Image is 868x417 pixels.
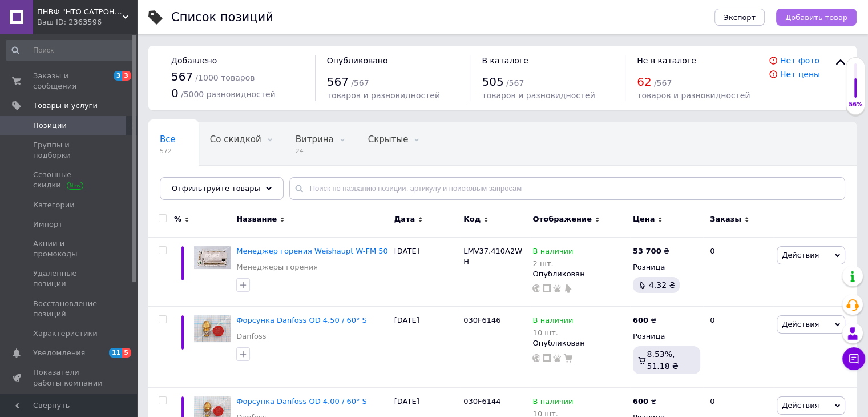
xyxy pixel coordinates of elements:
[482,75,503,89] span: 505
[703,307,774,388] div: 0
[327,56,388,65] span: Опубликовано
[633,396,656,407] div: ₴
[33,71,106,91] span: Заказы и сообщения
[368,134,409,145] span: Скрытые
[782,401,819,410] span: Действия
[637,91,750,100] span: товаров и разновидностей
[171,11,273,23] div: Список позиций
[33,140,106,161] span: Группы и подборки
[532,214,591,224] span: Отображение
[181,90,276,99] span: / 5000 разновидностей
[194,315,231,342] img: Форсунка Danfoss OD 4.50 / 60° S
[33,348,85,358] span: Уведомления
[633,316,648,324] b: 600
[33,268,106,289] span: Удаленные позиции
[633,247,661,255] b: 53 700
[33,239,106,259] span: Акции и промокоды
[6,40,135,61] input: Поиск
[394,214,415,224] span: Дата
[37,7,123,17] span: ПНВФ "НТО САТРОНІК"
[785,13,847,22] span: Добавить товар
[633,331,700,342] div: Розница
[633,397,648,406] b: 600
[122,71,131,81] span: 3
[172,184,260,193] span: Отфильтруйте товары
[114,71,123,81] span: 3
[482,91,595,100] span: товаров и разновидностей
[33,170,106,190] span: Сезонные скидки
[532,397,573,409] span: В наличии
[33,101,98,111] span: Товары и услуги
[482,56,528,65] span: В каталоге
[236,262,318,272] a: Менеджеры горения
[782,251,819,259] span: Действия
[532,316,573,328] span: В наличии
[506,78,524,87] span: / 567
[236,331,266,342] a: Danfoss
[463,214,481,224] span: Код
[122,348,131,358] span: 5
[236,247,388,255] a: Менеджер горения Weishaupt W-FM 50
[171,86,179,100] span: 0
[33,200,75,210] span: Категории
[174,214,181,224] span: %
[776,9,857,26] button: Добавить товар
[327,91,440,100] span: товаров и разновидностей
[633,214,655,224] span: Цена
[842,347,865,370] button: Чат с покупателем
[714,9,765,26] button: Экспорт
[236,397,367,406] a: Форсунка Danfoss OD 4.00 / 60° S
[160,178,237,188] span: Опубликованные
[633,315,656,326] div: ₴
[171,70,193,83] span: 567
[633,262,700,272] div: Розница
[782,320,819,328] span: Действия
[463,247,522,266] span: LMV37.410A2WH
[195,73,255,82] span: / 1000 товаров
[633,246,669,256] div: ₴
[637,56,696,65] span: Не в каталоге
[637,75,651,89] span: 62
[37,17,137,27] div: Ваш ID: 2363596
[296,147,334,155] span: 24
[296,134,334,145] span: Витрина
[109,348,122,358] span: 11
[236,214,277,224] span: Название
[780,56,819,65] a: Нет фото
[33,328,98,339] span: Характеристики
[351,78,369,87] span: / 567
[210,134,261,145] span: Со скидкой
[532,338,627,348] div: Опубликован
[532,247,573,259] span: В наличии
[710,214,741,224] span: Заказы
[703,237,774,307] div: 0
[33,367,106,388] span: Показатели работы компании
[33,121,67,131] span: Позиции
[647,350,678,370] span: 8.53%, 51.18 ₴
[160,147,176,155] span: 572
[532,269,627,279] div: Опубликован
[724,13,756,22] span: Экспорт
[236,316,367,324] a: Форсунка Danfoss OD 4.50 / 60° S
[780,70,820,79] a: Нет цены
[194,246,231,269] img: Менеджер горения Weishaupt W-FM 50
[649,280,675,290] span: 4.32 ₴
[532,328,573,337] div: 10 шт.
[532,259,573,268] div: 2 шт.
[33,219,63,230] span: Импорт
[289,177,845,200] input: Поиск по названию позиции, артикулу и поисковым запросам
[654,78,672,87] span: / 567
[171,56,217,65] span: Добавлено
[327,75,349,89] span: 567
[160,134,176,145] span: Все
[463,397,500,406] span: 030F6144
[391,307,461,388] div: [DATE]
[391,237,461,307] div: [DATE]
[33,299,106,319] span: Восстановление позиций
[463,316,500,324] span: 030F6146
[846,101,865,109] div: 56%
